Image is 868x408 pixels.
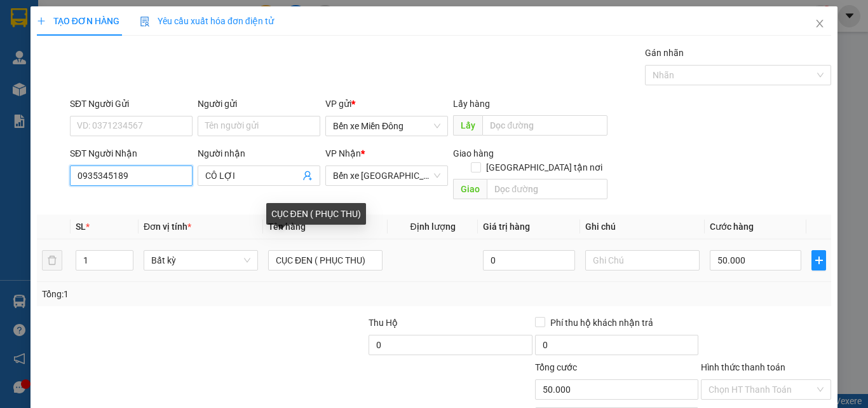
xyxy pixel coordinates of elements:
span: plus [37,17,46,25]
span: Thu Hộ [369,318,398,328]
div: VP gửi [325,97,448,111]
span: Bến xe Quảng Ngãi [333,166,440,185]
span: Tổng cước [535,362,577,372]
span: Giao [453,179,487,199]
input: Ghi Chú [585,250,700,271]
div: Tổng: 1 [42,287,336,301]
span: Định lượng [410,222,455,232]
button: delete [42,250,62,271]
button: Close [802,6,837,42]
span: Phí thu hộ khách nhận trả [545,316,658,330]
span: SL [76,222,86,232]
span: VP Nhận [325,148,361,158]
input: Dọc đường [487,179,607,199]
span: user-add [302,171,313,181]
span: Lấy hàng [453,99,490,109]
label: Gán nhãn [645,48,684,58]
span: Đơn vị tính [144,222,191,232]
li: VP Bến xe Miền Đông [6,69,88,97]
span: Giao hàng [453,148,494,158]
span: Giá trị hàng [483,222,530,232]
span: Bến xe Miền Đông [333,116,440,136]
div: SĐT Người Gửi [70,97,193,111]
th: Ghi chú [580,215,705,239]
li: VP Bến xe [GEOGRAPHIC_DATA] [88,69,169,111]
label: Hình thức thanh toán [701,362,785,372]
button: plus [811,250,826,271]
img: icon [140,17,150,27]
span: Yêu cầu xuất hóa đơn điện tử [140,16,274,26]
div: CỤC ĐEN ( PHỤC THU) [266,203,366,225]
span: [GEOGRAPHIC_DATA] tận nơi [481,160,607,174]
input: VD: Bàn, Ghế [268,250,383,271]
span: Bất kỳ [151,251,250,270]
input: Dọc đường [482,115,607,136]
li: Rạng Đông Buslines [6,6,184,54]
span: close [815,18,825,29]
span: Cước hàng [710,222,754,232]
input: 0 [483,250,574,271]
div: Người gửi [198,97,320,111]
div: SĐT Người Nhận [70,146,193,160]
div: Người nhận [198,146,320,160]
span: plus [812,255,825,265]
span: TẠO ĐƠN HÀNG [37,16,119,26]
span: Lấy [453,115,482,136]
